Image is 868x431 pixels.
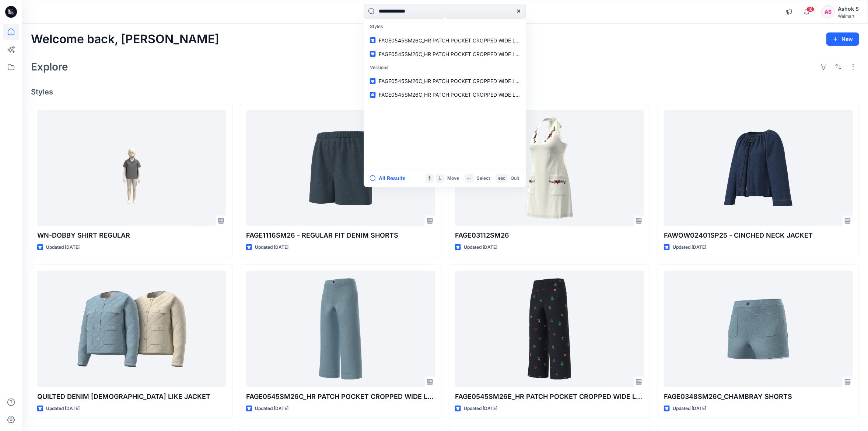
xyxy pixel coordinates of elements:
span: FAGE0545SM26C_HR PATCH POCKET CROPPED WIDE LEG [379,37,522,44]
span: FAGE0545SM26C_HR PATCH POCKET CROPPED WIDE LEG [379,51,522,57]
p: Quit [511,175,519,182]
div: Ashok S [838,4,859,13]
button: All Results [370,174,410,183]
span: 16 [806,6,815,12]
div: Walmart [838,13,859,19]
a: FAGE0545SM26C_HR PATCH POCKET CROPPED WIDE LEG [365,88,525,101]
a: FAGE0545SM26C_HR PATCH POCKET CROPPED WIDE LEG [246,271,435,387]
a: FAGE0545SM26C_HR PATCH POCKET CROPPED WIDE LEG [365,47,525,61]
p: Updated [DATE] [464,244,497,251]
a: FAGE1116SM26 - REGULAR FIT DENIM SHORTS [246,110,435,226]
p: Updated [DATE] [46,244,80,251]
span: FAGE0545SM26C_HR PATCH POCKET CROPPED WIDE LEG [379,92,522,98]
h2: Welcome back, [PERSON_NAME] [31,32,219,46]
p: FAGE0348SM26C_CHAMBRAY SHORTS [664,392,853,402]
div: AS [822,5,835,18]
p: WN-DOBBY SHIRT REGULAR [37,230,226,241]
a: FAGE03112SM26 [455,110,644,226]
a: QUILTED DENIM LADY LIKE JACKET [37,271,226,387]
p: Updated [DATE] [673,405,706,413]
p: Styles [365,20,525,34]
p: Move [447,175,459,182]
a: FAGE0348SM26C_CHAMBRAY SHORTS [664,271,853,387]
a: WN-DOBBY SHIRT REGULAR [37,110,226,226]
a: FAGE0545SM26C_HR PATCH POCKET CROPPED WIDE LEG [365,74,525,88]
a: FAGE0545SM26E_HR PATCH POCKET CROPPED WIDE LEG [455,271,644,387]
p: FAGE0545SM26E_HR PATCH POCKET CROPPED WIDE LEG [455,392,644,402]
p: Updated [DATE] [46,405,80,413]
button: New [826,32,859,46]
p: Updated [DATE] [464,405,497,413]
p: esc [498,175,506,182]
a: FAGE0545SM26C_HR PATCH POCKET CROPPED WIDE LEG [365,34,525,47]
p: FAGE0545SM26C_HR PATCH POCKET CROPPED WIDE LEG [246,392,435,402]
p: QUILTED DENIM [DEMOGRAPHIC_DATA] LIKE JACKET [37,392,226,402]
p: Updated [DATE] [255,405,288,413]
p: Versions [365,61,525,75]
p: Select [477,175,490,182]
p: FAGE03112SM26 [455,230,644,241]
h4: Styles [31,87,859,96]
span: FAGE0545SM26C_HR PATCH POCKET CROPPED WIDE LEG [379,78,522,84]
p: Updated [DATE] [673,244,706,251]
p: FAWOW02401SP25 - CINCHED NECK JACKET [664,230,853,241]
p: Updated [DATE] [255,244,288,251]
a: FAWOW02401SP25 - CINCHED NECK JACKET [664,110,853,226]
p: FAGE1116SM26 - REGULAR FIT DENIM SHORTS [246,230,435,241]
h2: Explore [31,61,68,73]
